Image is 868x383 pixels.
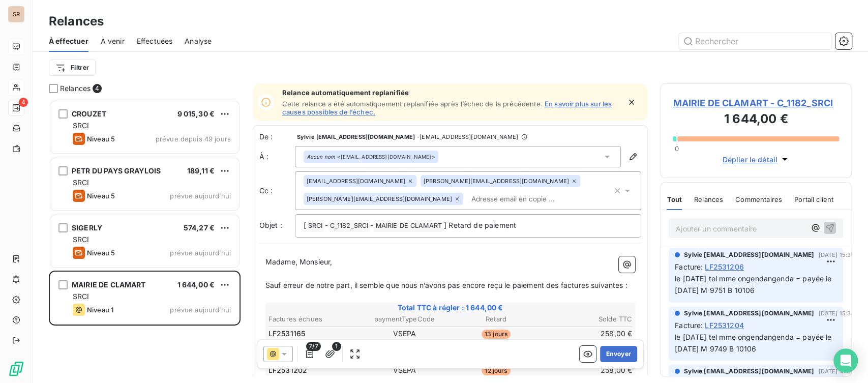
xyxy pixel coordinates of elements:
span: Niveau 5 [87,249,115,257]
span: Analyse [185,36,212,46]
span: SRCI [73,121,89,130]
span: Niveau 1 [87,306,113,314]
span: SRCI [73,292,89,301]
span: MAIRIE DE CLAMART - C_1182_SRCI [673,96,839,110]
span: Facture : [675,261,703,272]
td: 258,00 € [542,365,633,376]
span: - [EMAIL_ADDRESS][DOMAIN_NAME] [417,134,518,140]
span: CROUZET [72,109,106,118]
input: Rechercher [679,33,831,49]
div: <[EMAIL_ADDRESS][DOMAIN_NAME]> [307,153,435,160]
span: 574,27 € [184,223,215,232]
td: VSEPA [360,365,450,376]
span: 1 [332,342,341,351]
span: LF2531204 [705,320,743,331]
button: Envoyer [600,346,637,362]
span: À effectuer [49,36,88,46]
span: Niveau 5 [87,192,115,200]
span: Sauf erreur de notre part, il semble que nous n’avons pas encore reçu le paiement des factures su... [265,281,627,289]
span: Facture : [675,320,703,331]
td: 258,00 € [542,328,633,339]
td: VSEPA [360,328,450,339]
div: grid [49,100,241,383]
em: Aucun nom [307,153,335,160]
span: 13 jours [482,330,511,339]
span: Niveau 5 [87,135,115,143]
span: 0 [675,144,679,153]
span: Sylvie [EMAIL_ADDRESS][DOMAIN_NAME] [684,250,814,259]
span: LF2531206 [705,261,743,272]
span: ] Retard de paiement [444,221,516,229]
a: En savoir plus sur les causes possibles de l’échec. [282,100,612,116]
span: Déplier le détail [722,154,777,165]
th: Factures échues [268,314,358,325]
span: - [370,221,373,229]
span: MAIRIE DE CLAMART [72,280,146,289]
div: Open Intercom Messenger [833,348,858,373]
a: 4 [8,100,24,116]
button: Filtrer [49,60,96,76]
label: Cc : [259,186,295,196]
span: 189,11 € [187,166,215,175]
input: Adresse email en copie ... [467,191,585,207]
span: 7/7 [306,342,320,351]
span: 12 jours [482,366,510,375]
span: Tout [667,195,682,203]
span: SIGERLY [72,223,102,232]
span: [DATE] 15:35 [819,252,855,258]
span: Total TTC à régler : 1 644,00 € [267,303,634,313]
span: Sylvie [EMAIL_ADDRESS][DOMAIN_NAME] [684,309,814,318]
span: LF2531202 [268,365,307,375]
span: Sylvie [EMAIL_ADDRESS][DOMAIN_NAME] [684,367,814,376]
span: Cette relance a été automatiquement replanifiée après l’échec de la précédente. [282,100,543,108]
span: Effectuées [137,36,173,46]
span: [PERSON_NAME][EMAIL_ADDRESS][DOMAIN_NAME] [307,196,452,202]
div: SR [8,6,24,22]
span: [PERSON_NAME][EMAIL_ADDRESS][DOMAIN_NAME] [424,178,569,184]
span: À venir [101,36,125,46]
span: 4 [19,98,28,107]
span: Objet : [259,221,282,229]
span: prévue aujourd’hui [170,306,231,314]
span: Sylvie [EMAIL_ADDRESS][DOMAIN_NAME] [297,134,415,140]
img: Logo LeanPay [8,361,24,377]
th: Solde TTC [542,314,633,325]
span: - [325,221,328,229]
span: SRCI [73,235,89,244]
span: PETR DU PAYS GRAYLOIS [72,166,161,175]
span: [ [304,221,306,229]
span: Madame, Monsieur, [265,257,333,266]
span: prévue aujourd’hui [170,249,231,257]
span: prévue aujourd’hui [170,192,231,200]
span: 1 644,00 € [177,280,215,289]
span: MAIRIE DE CLAMART [374,220,443,232]
span: Relances [60,83,91,94]
span: [DATE] 15:34 [819,368,855,374]
h3: 1 644,00 € [673,110,839,130]
span: 4 [93,84,102,93]
span: [DATE] 15:34 [819,310,855,316]
span: le [DATE] tel mme ongendangenda = payée le [DATE] M 9751 B 10106 [675,274,833,294]
span: SRCI [307,220,324,232]
span: Portail client [794,195,833,203]
span: SRCI [73,178,89,187]
span: C_1182_SRCI [328,220,370,232]
span: LF2531165 [268,329,305,339]
span: prévue depuis 49 jours [156,135,231,143]
span: Relance automatiquement replanifiée [282,89,621,97]
span: De : [259,132,295,142]
label: À : [259,152,295,162]
span: 9 015,30 € [177,109,215,118]
h3: Relances [49,12,104,31]
span: Relances [694,195,723,203]
span: [EMAIL_ADDRESS][DOMAIN_NAME] [307,178,405,184]
th: Retard [451,314,542,325]
span: le [DATE] tel mme ongendangenda = payée le [DATE] M 9749 B 10106 [675,333,833,353]
button: Déplier le détail [719,154,793,165]
span: Commentaires [735,195,782,203]
th: paymentTypeCode [360,314,450,325]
